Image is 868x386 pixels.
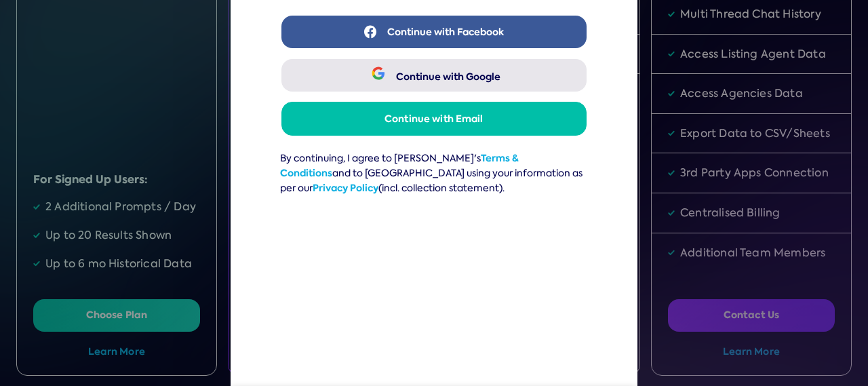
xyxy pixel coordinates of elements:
span: Continue with Google [396,70,500,83]
a: Terms & Conditions [280,151,519,180]
button: Continue with Google [281,59,587,92]
span: By continuing, I agree to [PERSON_NAME]'s [280,152,481,164]
span: and to [GEOGRAPHIC_DATA] using your information as per our [280,167,583,194]
span: (incl. collection statement). [378,182,505,194]
a: Privacy Policy [313,181,378,195]
button: Continue with Email [281,102,587,136]
button: Continue with Facebook [281,16,587,48]
img: svg+xml;base64,PHN2ZyB3aWR0aD0iMTciIGhlaWdodD0iMTciIHZpZXdCb3g9IjAgMCAxNyAxNyIgZmlsbD0ibm9uZSIgeG... [372,66,385,80]
span: Continue with Facebook [387,25,504,39]
img: svg+xml;base64,PHN2ZyB4bWxucz0iaHR0cDovL3d3dy53My5vcmcvMjAwMC9zdmciIHdpZHRoPSIxNiIgaGVpZ2h0PSIxNy... [364,25,377,39]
